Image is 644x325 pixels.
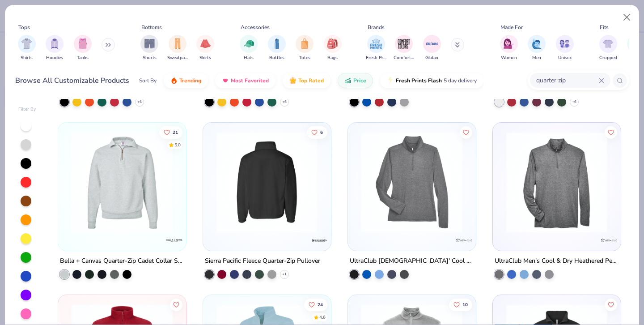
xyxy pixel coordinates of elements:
[289,77,297,84] img: TopRated.gif
[67,132,177,233] img: c62a1aa7-5de2-4ff4-a14e-d66091de76d0
[199,55,211,61] span: Skirts
[78,38,88,49] img: Tanks Image
[200,38,211,49] img: Skirts Image
[327,38,337,49] img: Bags Image
[240,35,258,61] button: filter button
[21,55,33,61] span: Shirts
[605,298,617,311] button: Like
[298,77,324,84] span: Top Rated
[462,302,468,307] span: 10
[300,38,309,49] img: Totes Image
[18,106,36,113] div: Filter By
[173,38,182,49] img: Sweatpants Image
[18,23,30,31] div: Tops
[307,126,327,138] button: Like
[324,35,342,61] div: filter for Bags
[327,55,338,61] span: Bags
[369,37,383,51] img: Fresh Prints Image
[501,55,517,61] span: Women
[231,77,269,84] span: Most Favorited
[366,35,386,61] button: filter button
[600,231,618,249] img: UltraClub logo
[21,38,32,49] img: Shirts Image
[423,35,441,61] div: filter for Gildan
[353,77,366,84] span: Price
[460,126,472,138] button: Like
[18,35,36,61] button: filter button
[299,55,310,61] span: Totes
[396,77,442,84] span: Fresh Prints Flash
[167,55,188,61] span: Sweatpants
[357,132,467,233] img: 7a0c405d-8b6a-41b8-b254-ac61b348a88d
[282,271,287,277] span: + 1
[599,55,617,61] span: Cropped
[196,35,214,61] div: filter for Skirts
[196,35,214,61] button: filter button
[167,35,188,61] div: filter for Sweatpants
[535,75,599,86] input: Try "T-Shirt"
[320,130,323,134] span: 6
[500,35,518,61] button: filter button
[500,23,523,31] div: Made For
[15,75,129,86] div: Browse All Customizable Products
[283,73,330,88] button: Top Rated
[599,35,617,61] button: filter button
[141,23,162,31] div: Bottoms
[558,55,572,61] span: Unisex
[368,23,385,31] div: Brands
[619,9,636,26] button: Close
[466,132,576,233] img: ab5f7266-d6b7-413e-8947-3407068333f5
[387,77,394,84] img: flash.gif
[282,99,287,105] span: + 6
[140,35,158,61] button: filter button
[212,132,322,233] img: a2e3e479-6449-4dd1-b892-b3358ab54bce
[394,35,414,61] div: filter for Comfort Colors
[572,99,576,105] span: + 6
[532,38,542,49] img: Men Image
[296,35,314,61] div: filter for Totes
[528,35,546,61] button: filter button
[144,38,155,49] img: Shorts Image
[175,141,181,148] div: 5.0
[338,73,373,88] button: Price
[170,298,183,311] button: Like
[268,35,286,61] button: filter button
[556,35,574,61] button: filter button
[449,298,472,311] button: Like
[272,38,282,49] img: Bottles Image
[304,298,327,311] button: Like
[269,55,284,61] span: Bottles
[605,126,617,138] button: Like
[556,35,574,61] div: filter for Unisex
[137,99,142,105] span: + 6
[423,35,441,61] button: filter button
[500,35,518,61] div: filter for Women
[77,55,89,61] span: Tanks
[74,35,92,61] div: filter for Tanks
[74,35,92,61] button: filter button
[241,23,270,31] div: Accessories
[528,35,546,61] div: filter for Men
[46,35,64,61] button: filter button
[167,35,188,61] button: filter button
[504,38,514,49] img: Women Image
[240,35,258,61] div: filter for Hats
[425,37,439,51] img: Gildan Image
[318,302,323,307] span: 24
[380,73,483,88] button: Fresh Prints Flash5 day delivery
[244,38,254,49] img: Hats Image
[205,255,320,266] div: Sierra Pacific Fleece Quarter-Zip Pullover
[495,255,619,266] div: UltraClub Men's Cool & Dry Heathered Performance Quarter-Zip
[170,77,178,84] img: trending.gif
[46,55,63,61] span: Hoodies
[244,55,254,61] span: Hats
[444,76,477,86] span: 5 day delivery
[143,55,157,61] span: Shorts
[164,73,208,88] button: Trending
[165,231,183,249] img: Bella + Canvas logo
[222,77,229,84] img: most_fav.gif
[394,55,414,61] span: Comfort Colors
[46,35,64,61] div: filter for Hoodies
[322,132,432,233] img: aa3b51b8-e9eb-4028-8995-2766b685949a
[319,314,326,321] div: 4.6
